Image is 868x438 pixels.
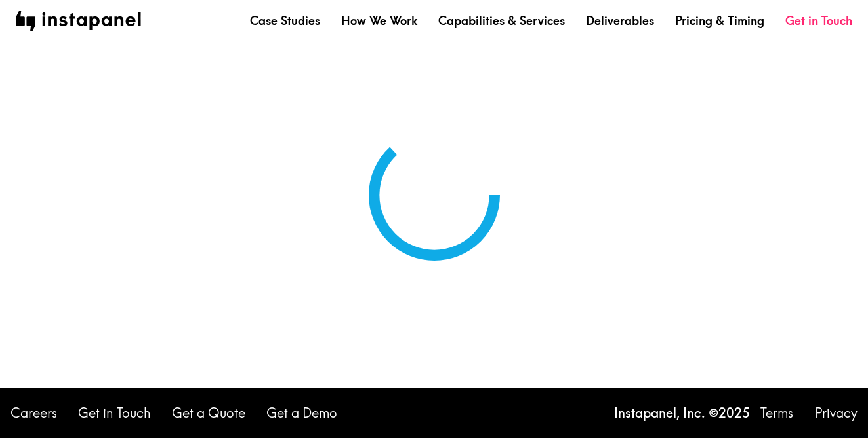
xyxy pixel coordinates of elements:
a: Case Studies [250,12,320,29]
a: How We Work [341,12,417,29]
img: instapanel [16,11,141,31]
a: Deliverables [586,12,654,29]
a: Get a Demo [266,404,337,422]
a: Capabilities & Services [438,12,565,29]
p: Instapanel, Inc. © 2025 [614,404,750,422]
a: Terms [760,404,793,422]
a: Get in Touch [78,404,151,422]
a: Get in Touch [785,12,852,29]
a: Privacy [815,404,858,422]
a: Get a Quote [172,404,245,422]
a: Pricing & Timing [675,12,764,29]
a: Careers [10,404,57,422]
